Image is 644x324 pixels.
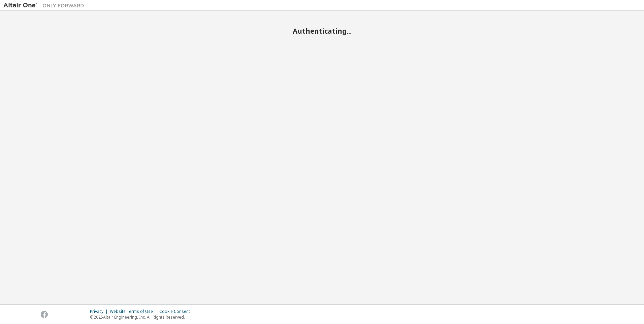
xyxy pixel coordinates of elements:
img: Altair One [3,2,88,9]
img: facebook.svg [41,311,48,318]
p: © 2025 Altair Engineering, Inc. All Rights Reserved. [90,314,194,320]
div: Website Terms of Use [110,309,159,314]
div: Privacy [90,309,110,314]
div: Cookie Consent [159,309,194,314]
h2: Authenticating... [3,27,641,35]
